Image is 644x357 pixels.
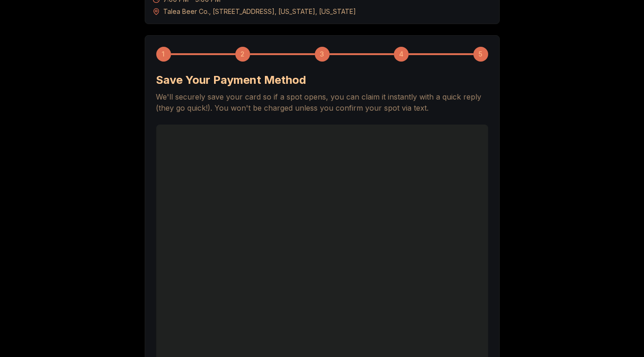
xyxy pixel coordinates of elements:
div: 2 [235,47,250,62]
div: 3 [315,47,330,62]
p: We'll securely save your card so if a spot opens, you can claim it instantly with a quick reply (... [156,91,488,113]
h2: Save Your Payment Method [156,73,488,88]
div: 1 [156,47,171,62]
div: 4 [394,47,409,62]
span: Talea Beer Co. , [STREET_ADDRESS] , [US_STATE] , [US_STATE] [164,7,356,16]
div: 5 [473,47,488,62]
